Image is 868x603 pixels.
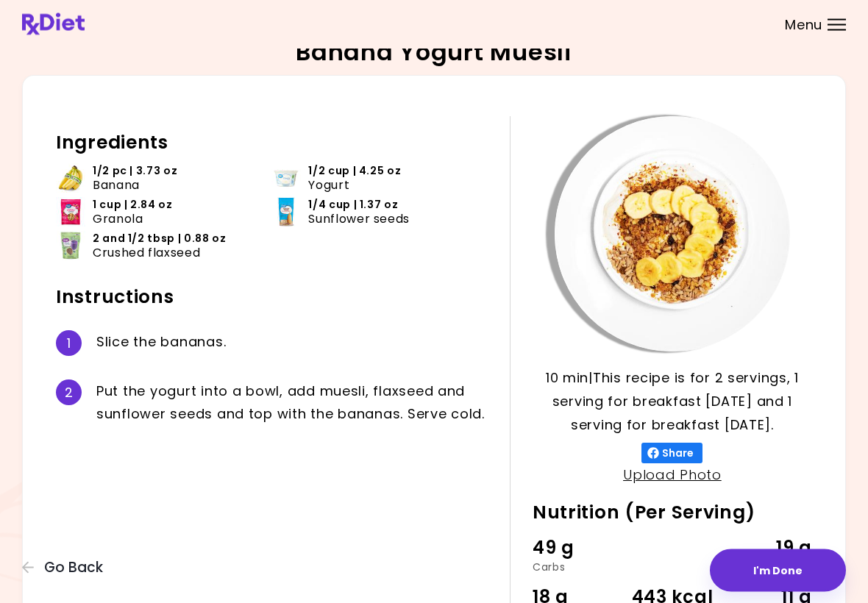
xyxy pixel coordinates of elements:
[93,246,200,260] span: Crushed flaxseed
[308,199,398,213] span: 1/4 cup | 1.37 oz
[93,199,173,213] span: 1 cup | 2.84 oz
[710,549,846,592] button: I'm Done
[296,41,572,65] h2: Banana Yogurt Muesli
[659,448,697,460] span: Share
[533,563,626,573] div: Carbs
[56,380,82,406] div: 2
[22,13,85,35] img: RxDiet
[56,286,488,310] h2: Instructions
[785,18,822,32] span: Menu
[93,213,143,226] span: Granola
[56,132,488,155] h2: Ingredients
[641,443,702,464] button: Share
[308,213,410,226] span: Sunflower seeds
[93,165,177,179] span: 1/2 pc | 3.73 oz
[96,331,488,357] div: S l i c e t h e b a n a n a s .
[56,331,82,357] div: 1
[308,165,401,179] span: 1/2 cup | 4.25 oz
[93,232,226,246] span: 2 and 1/2 tbsp | 0.88 oz
[44,560,103,576] span: Go Back
[96,380,488,427] div: P u t t h e y o g u r t i n t o a b o w l , a d d m u e s l i , f l a x s e e d a n d s u n f l o...
[22,560,110,576] button: Go Back
[533,535,626,563] div: 49 g
[623,466,722,485] a: Upload Photo
[533,367,812,438] p: 10 min | This recipe is for 2 servings, 1 serving for breakfast [DATE] and 1 serving for breakfas...
[93,179,140,193] span: Banana
[719,535,812,563] div: 19 g
[308,179,349,193] span: Yogurt
[533,502,812,525] h2: Nutrition (Per Serving)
